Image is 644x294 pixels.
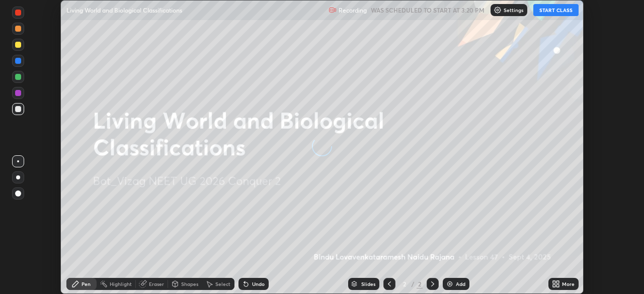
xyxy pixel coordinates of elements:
div: More [562,281,575,286]
div: Highlight [110,281,132,286]
img: recording.375f2c34.svg [329,6,337,14]
div: Pen [82,281,91,286]
p: Living World and Biological Classifications [66,6,182,14]
h5: WAS SCHEDULED TO START AT 3:20 PM [371,6,485,15]
img: add-slide-button [446,280,454,288]
div: Eraser [149,281,164,286]
div: 2 [399,281,410,287]
div: Add [456,281,465,286]
div: Undo [252,281,265,286]
div: Shapes [181,281,198,286]
p: Recording [339,7,367,14]
div: 2 [417,279,423,288]
div: Slides [361,281,375,286]
div: Select [215,281,230,286]
img: class-settings-icons [494,6,502,14]
p: Settings [504,8,523,13]
button: START CLASS [533,4,579,16]
div: / [412,281,415,287]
